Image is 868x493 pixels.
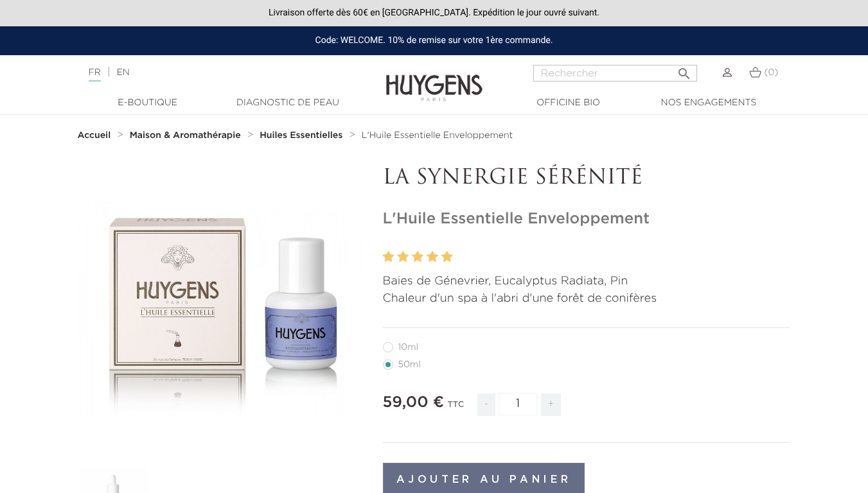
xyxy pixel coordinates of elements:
[383,359,436,370] label: 50ml
[386,54,483,103] img: Huygens
[673,61,696,78] button: 
[383,166,791,191] p: LA SYNERGIE SÉRÉNITÉ
[477,394,495,416] span: -
[644,96,773,110] a: Nos engagements
[412,248,423,266] label: 3
[383,210,791,229] h1: L'Huile Essentielle Enveloppement
[130,130,244,141] a: Maison & Aromathérapie
[362,131,513,140] span: L'Huile Essentielle Enveloppement
[130,131,241,140] strong: Maison & Aromathérapie
[383,290,791,307] p: Chaleur d'un spa à l'abri d'une forêt de conifères
[89,68,101,82] a: FR
[260,131,342,140] strong: Huiles Essentielles
[84,96,212,110] a: E-Boutique
[764,68,778,77] span: (0)
[260,130,346,141] a: Huiles Essentielles
[383,248,394,266] label: 1
[82,65,352,80] div: |
[383,273,791,290] p: Baies de Génevrier, Eucalyptus Radiata, Pin
[447,391,464,426] div: TTC
[362,130,513,141] a: L'Huile Essentielle Enveloppement
[441,248,453,266] label: 5
[383,342,434,352] label: 10ml
[533,65,697,82] input: Rechercher
[499,393,537,415] input: Quantité
[504,96,633,110] a: Officine Bio
[383,395,445,410] span: 59,00 €
[427,248,438,266] label: 4
[224,96,352,110] a: Diagnostic de peau
[541,394,562,416] span: +
[78,131,111,140] strong: Accueil
[677,62,692,78] i: 
[397,248,409,266] label: 2
[78,130,114,141] a: Accueil
[116,68,129,77] a: EN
